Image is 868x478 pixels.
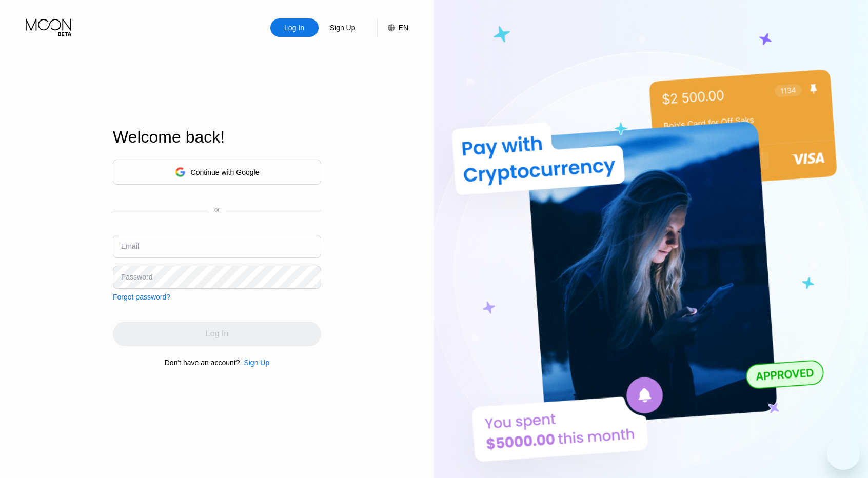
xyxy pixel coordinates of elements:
[240,358,269,367] div: Sign Up
[329,23,357,33] div: Sign Up
[121,242,139,250] div: Email
[113,128,321,147] div: Welcome back!
[191,168,260,176] div: Continue with Google
[319,18,367,37] div: Sign Up
[113,293,170,301] div: Forgot password?
[121,273,152,281] div: Password
[244,358,269,367] div: Sign Up
[399,24,408,32] div: EN
[165,358,240,367] div: Don't have an account?
[827,437,860,470] iframe: Button to launch messaging window
[377,18,408,37] div: EN
[270,18,319,37] div: Log In
[283,23,305,33] div: Log In
[113,160,321,185] div: Continue with Google
[214,206,220,213] div: or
